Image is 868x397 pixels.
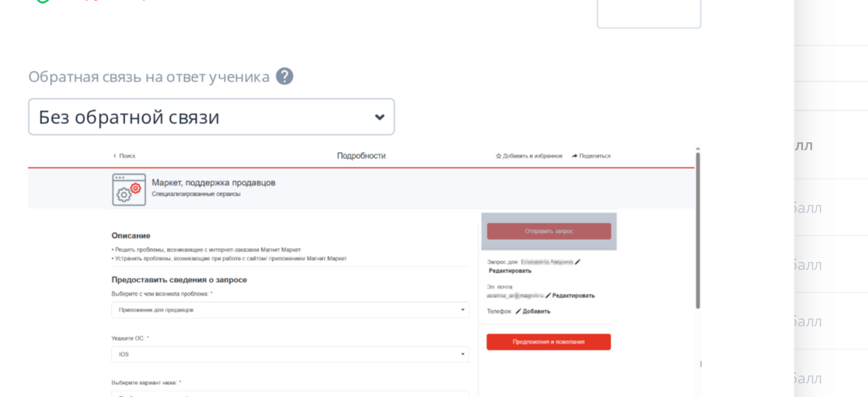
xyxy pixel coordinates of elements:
[263,41,552,56] div: Редактирование вопроса
[275,167,363,181] div: Без обратной связи
[547,86,598,108] label: [PERSON_NAME]
[270,86,389,98] div: Файлы для ученика
[225,25,643,383] div: Modal
[270,149,388,160] label: Обратная связь на ответ ученика
[552,37,609,59] button: Сохранить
